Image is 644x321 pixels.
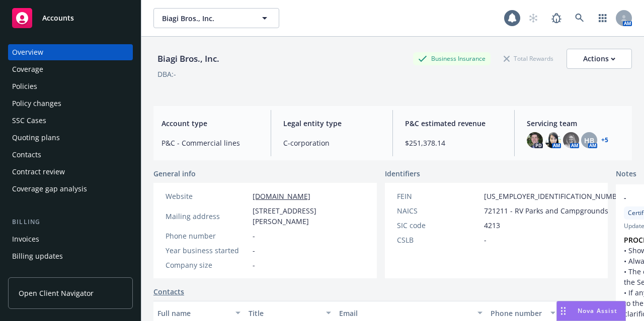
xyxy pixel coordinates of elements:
div: Total Rewards [499,52,558,65]
div: Website [166,191,249,201]
div: Title [249,308,320,318]
button: Actions [567,49,632,69]
a: Account charges [8,265,133,281]
a: +5 [601,137,608,143]
div: Overview [12,44,43,60]
span: [US_EMPLOYER_IDENTIFICATION_NUMBER] [484,191,628,201]
span: Accounts [42,14,74,22]
span: Notes [616,168,636,180]
a: Quoting plans [8,130,133,146]
div: Contacts [12,147,41,163]
span: 721211 - RV Parks and Campgrounds [484,205,608,216]
a: Coverage gap analysis [8,181,133,197]
img: photo [563,132,579,148]
span: Biagi Bros., Inc. [162,13,249,24]
div: NAICS [397,205,480,216]
div: Policies [12,78,37,94]
a: Search [570,8,590,28]
a: Report a Bug [546,8,567,28]
div: Contract review [12,164,65,180]
div: DBA: - [157,69,176,79]
div: Year business started [166,245,249,256]
span: P&C estimated revenue [405,118,502,129]
div: Coverage gap analysis [12,181,87,197]
div: Phone number [166,231,249,241]
a: Contract review [8,164,133,180]
div: Billing updates [12,248,63,264]
span: General info [153,168,196,179]
div: SIC code [397,220,480,231]
div: Actions [583,49,615,68]
a: Contacts [153,286,184,297]
span: - [253,260,255,270]
a: Accounts [8,4,133,32]
span: Nova Assist [578,306,617,315]
img: photo [527,132,543,148]
div: Drag to move [557,301,570,320]
button: Biagi Bros., Inc. [153,8,279,28]
a: SSC Cases [8,113,133,129]
img: photo [545,132,561,148]
span: Legal entity type [283,118,380,129]
div: Business Insurance [413,52,491,65]
a: Coverage [8,61,133,77]
span: Servicing team [527,118,624,129]
a: Invoices [8,231,133,247]
span: - [253,245,255,256]
a: Policy changes [8,95,133,112]
span: Account type [162,118,259,129]
div: Company size [166,260,249,270]
a: Switch app [593,8,613,28]
div: Invoices [12,231,39,247]
span: - [253,231,255,241]
div: Biagi Bros., Inc. [153,52,223,65]
a: Start snowing [523,8,543,28]
a: Overview [8,44,133,60]
span: HB [584,135,594,146]
span: P&C - Commercial lines [162,138,259,148]
span: $251,378.14 [405,138,502,148]
div: Billing [8,217,133,227]
button: Nova Assist [556,301,626,321]
div: Email [339,308,471,318]
a: Policies [8,78,133,94]
span: Identifiers [385,168,420,179]
span: Open Client Navigator [19,288,94,298]
div: Full name [157,308,229,318]
span: [STREET_ADDRESS][PERSON_NAME] [253,205,365,227]
div: Quoting plans [12,130,60,146]
div: Coverage [12,61,43,77]
a: Billing updates [8,248,133,264]
div: SSC Cases [12,113,46,129]
span: - [484,235,487,245]
div: Mailing address [166,211,249,222]
div: Policy changes [12,95,61,112]
div: Account charges [12,265,68,281]
a: [DOMAIN_NAME] [253,191,310,201]
span: C-corporation [283,138,380,148]
a: Contacts [8,147,133,163]
div: Phone number [491,308,544,318]
span: 4213 [484,220,500,231]
div: CSLB [397,235,480,245]
div: FEIN [397,191,480,201]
